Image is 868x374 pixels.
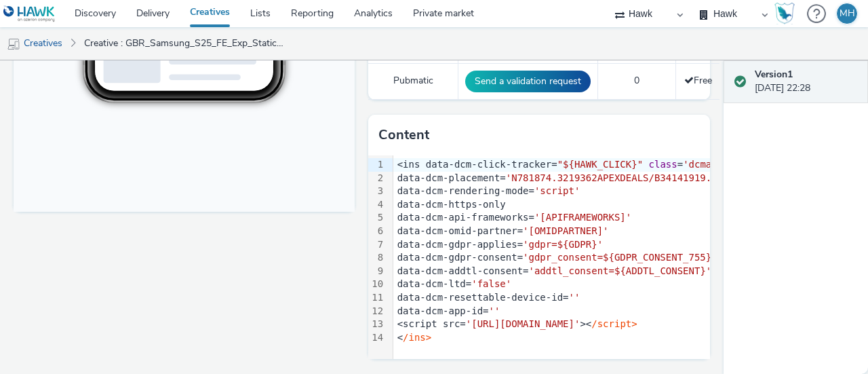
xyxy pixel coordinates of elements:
div: 1 [368,158,385,172]
h3: Content [378,125,429,145]
a: Creative : GBR_Samsung_S25_FE_Exp_Static_300x250_Animated_MPU_20251005 [77,27,294,60]
span: class [649,159,677,170]
div: 14 [368,331,385,345]
span: '' [489,305,500,316]
img: undefined Logo [3,5,56,22]
div: 3 [368,185,385,198]
button: Send a validation request [465,71,591,92]
span: 13:13 [96,52,111,60]
img: mobile [7,37,20,51]
div: 8 [368,251,385,265]
div: 10 [368,278,385,291]
div: 4 [368,198,385,212]
div: 6 [368,225,385,238]
li: Desktop [228,297,324,314]
div: 13 [368,318,385,331]
span: 'N781874.3219362APEXDEALS/B34141919.429724278' [506,172,769,183]
div: 2 [368,172,385,185]
span: 0 [634,74,639,87]
span: '' [569,292,580,303]
div: 11 [368,291,385,305]
span: Smartphone [246,285,290,293]
div: 12 [368,305,385,318]
span: Desktop [246,301,277,310]
div: [DATE] 22:28 [755,68,857,96]
span: /script> [591,318,637,329]
div: 9 [368,265,385,278]
span: QR Code [246,318,279,326]
span: '[OMIDPARTNER]' [523,225,608,236]
div: 5 [368,211,385,225]
span: "${HAWK_CLICK}" [557,159,643,170]
strong: Version 1 [755,68,793,81]
span: '[APIFRAMEWORKS]' [534,212,631,223]
li: QR Code [228,314,324,330]
span: 'gdpr_consent=${GDPR_CONSENT_755}' [523,252,717,263]
span: 'false' [471,278,511,289]
img: Hawk Academy [774,3,795,24]
li: Smartphone [228,281,324,297]
a: Hawk Academy [774,3,800,24]
div: 7 [368,238,385,252]
span: 'dcmads' [683,159,728,170]
span: 'script' [534,185,580,196]
div: MH [840,3,855,24]
span: /ins> [403,332,431,343]
td: Pubmatic [368,63,458,99]
span: '[URL][DOMAIN_NAME]' [466,318,580,329]
span: 'gdpr=${GDPR}' [523,239,603,250]
span: 'addtl_consent=${ADDTL_CONSENT}' [529,265,712,276]
span: Free [684,74,712,87]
